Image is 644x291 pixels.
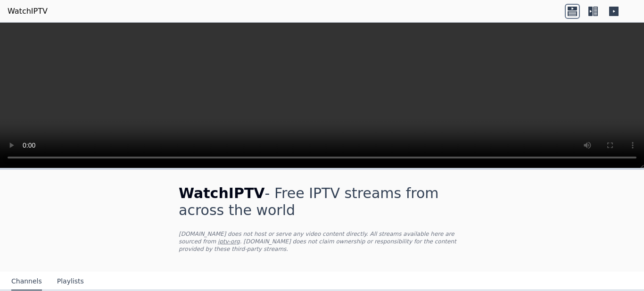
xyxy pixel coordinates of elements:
a: iptv-org [218,238,240,245]
span: WatchIPTV [179,185,265,201]
p: [DOMAIN_NAME] does not host or serve any video content directly. All streams available here are s... [179,230,465,253]
h1: - Free IPTV streams from across the world [179,185,465,219]
a: WatchIPTV [8,6,48,17]
button: Playlists [57,273,84,291]
button: Channels [11,273,42,291]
